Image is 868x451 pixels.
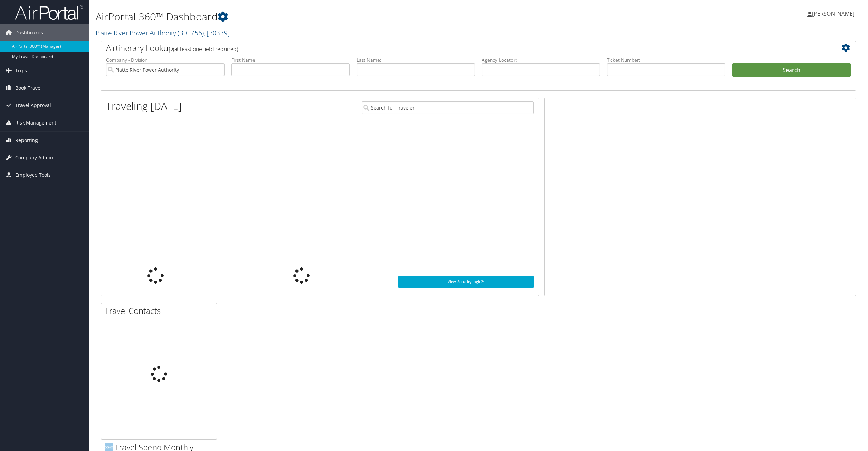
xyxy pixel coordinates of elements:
a: [PERSON_NAME] [807,3,861,24]
label: Company - Division: [106,57,225,63]
label: First Name: [231,57,350,63]
span: Travel Approval [15,97,51,114]
span: Trips [15,62,27,79]
span: [PERSON_NAME] [812,10,854,17]
label: Ticket Number: [607,57,725,63]
label: Agency Locator: [482,57,600,63]
label: Last Name: [357,57,475,63]
span: Book Travel [15,79,42,97]
button: Search [732,63,851,77]
img: airportal-logo.png [15,4,83,20]
h2: Airtinerary Lookup [106,42,788,54]
span: , [ 30339 ] [204,28,230,38]
span: (at least one field required) [173,45,238,53]
span: ( 301756 ) [178,28,204,38]
h2: Travel Contacts [105,305,217,317]
h1: Traveling [DATE] [106,99,182,113]
input: Search for Traveler [362,101,534,114]
span: Company Admin [15,149,53,166]
span: Risk Management [15,114,56,131]
a: Platte River Power Authority [96,28,230,38]
a: View SecurityLogic® [398,276,534,288]
h1: AirPortal 360™ Dashboard [96,10,606,24]
span: Employee Tools [15,166,51,184]
span: Dashboards [15,24,43,41]
span: Reporting [15,132,38,149]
